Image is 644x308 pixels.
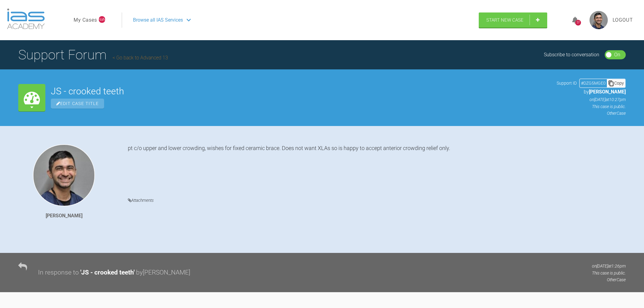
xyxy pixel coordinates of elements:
[128,197,626,204] h4: Attachments
[557,80,577,86] span: Support ID
[18,44,168,65] h1: Support Forum
[544,51,599,59] div: Subscribe to conversation
[51,99,104,109] span: Edit Case Title
[74,16,97,24] a: My Cases
[486,17,523,23] span: Start New Case
[557,88,626,96] p: by
[557,96,626,103] p: on [DATE] at 10:27pm
[133,16,183,24] span: Browse all IAS Services
[592,270,626,276] p: This case is public.
[592,263,626,269] p: on [DATE] at 1:26pm
[136,268,190,278] div: by [PERSON_NAME]
[589,89,626,95] span: [PERSON_NAME]
[580,80,607,86] div: # DZG5MGE0
[51,87,551,96] h2: JS - crooked teeth
[592,276,626,283] p: Other Case
[99,16,105,23] span: NaN
[7,9,45,29] img: logo-light.3e3ef733.png
[607,79,625,87] div: Copy
[38,268,79,278] div: In response to
[113,55,168,61] a: Go back to Advanced 13
[80,268,135,278] div: ' JS - crooked teeth '
[590,11,608,29] img: profile.png
[613,16,633,24] a: Logout
[46,212,82,220] div: [PERSON_NAME]
[575,20,581,26] div: 37
[557,110,626,117] p: Other Case
[479,12,547,28] a: Start New Case
[557,103,626,110] p: This case is public.
[33,144,95,206] img: Adam Moosa
[128,144,626,188] div: pt c/o upper and lower crowding, wishes for fixed ceramic brace. Does not want XLAs so is happy t...
[614,51,620,59] div: On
